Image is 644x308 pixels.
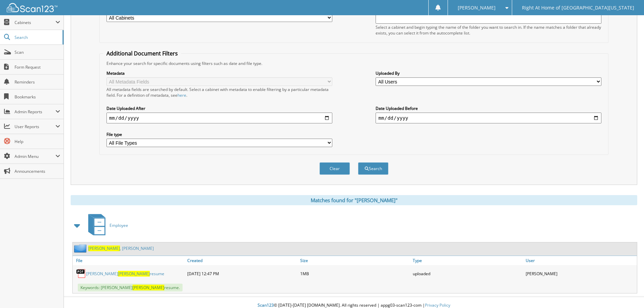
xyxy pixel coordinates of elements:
img: folder2.png [74,244,88,253]
span: Announcements [15,168,60,174]
span: Keywords: [PERSON_NAME] resume. [78,284,183,291]
a: Privacy Policy [425,302,450,308]
div: 1MB [299,267,411,280]
span: [PERSON_NAME] [118,271,150,277]
label: Date Uploaded After [106,105,332,111]
span: [PERSON_NAME] [88,245,120,251]
div: [DATE] 12:47 PM [186,267,299,280]
img: scan123-logo-white.svg [7,3,57,12]
legend: Additional Document Filters [103,50,181,57]
span: Scan123 [258,302,274,308]
input: end [376,113,601,123]
span: Employee [110,222,128,228]
label: Date Uploaded Before [376,105,601,111]
input: start [106,113,332,123]
label: Metadata [106,70,332,76]
span: Cabinets [15,20,55,25]
a: [PERSON_NAME][PERSON_NAME]resume [86,271,164,277]
a: Employee [84,212,128,239]
div: Enhance your search for specific documents using filters such as date and file type. [103,61,605,66]
span: Admin Menu [15,153,55,159]
span: User Reports [15,124,55,129]
span: Search [15,34,59,40]
div: Select a cabinet and begin typing the name of the folder you want to search in. If the name match... [376,24,601,36]
iframe: Chat Widget [610,276,644,308]
a: File [73,256,186,265]
span: Help [15,139,60,144]
span: Admin Reports [15,109,55,115]
div: uploaded [411,267,524,280]
button: Search [358,162,388,175]
a: Type [411,256,524,265]
span: Bookmarks [15,94,60,100]
div: All metadata fields are searched by default. Select a cabinet with metadata to enable filtering b... [106,87,332,98]
button: Clear [319,162,350,175]
span: Form Request [15,64,60,70]
img: PDF.png [76,268,86,279]
span: Reminders [15,79,60,85]
span: [PERSON_NAME] [133,285,164,290]
a: User [524,256,637,265]
span: Right At Home of [GEOGRAPHIC_DATA][US_STATE] [522,6,634,10]
a: Created [186,256,299,265]
div: Matches found for "[PERSON_NAME]" [71,195,637,205]
div: [PERSON_NAME] [524,267,637,280]
label: File type [106,132,332,137]
span: Scan [15,49,60,55]
label: Uploaded By [376,70,601,76]
a: [PERSON_NAME], [PERSON_NAME] [88,245,154,251]
span: [PERSON_NAME] [458,6,496,10]
a: here [177,92,186,98]
a: Size [299,256,411,265]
